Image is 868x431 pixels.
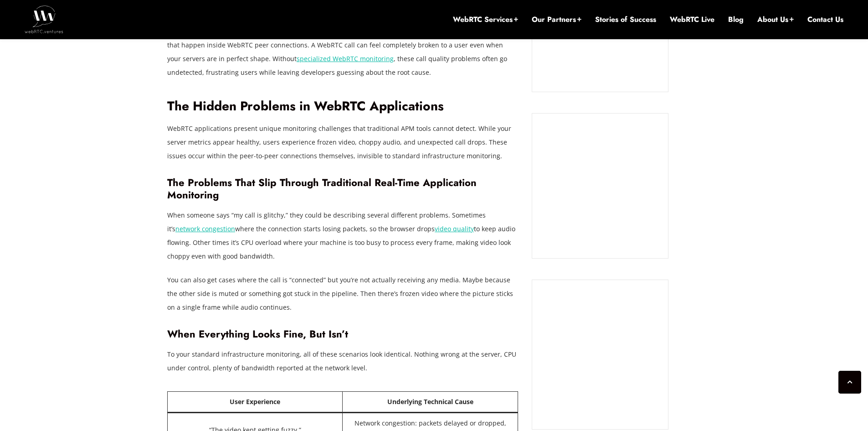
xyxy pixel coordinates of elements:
a: lity [465,224,474,233]
p: WebRTC applications present unique monitoring challenges that traditional APM tools cannot detect... [167,122,518,163]
img: WebRTC.ventures [25,5,63,33]
h3: When Everything Looks Fine, But Isn’t [167,328,518,340]
iframe: Embedded CTA [541,123,659,249]
p: To your standard infrastructure monitoring, all of these scenarios look identical. Nothing wrong ... [167,348,518,375]
a: Blog [728,15,744,25]
p: You can also get cases where the call is “connected” but you’re not actually receiving any media.... [167,273,518,314]
a: Stories of Success [595,15,656,25]
a: specialized WebRTC monitoring [297,54,394,63]
a: WebRTC Live [670,15,714,25]
strong: User Experience [230,397,280,406]
a: Contact Us [807,15,843,25]
a: a [461,224,465,233]
a: Our Partners [532,15,581,25]
p: When someone says “my call is glitchy,” they could be describing several different problems. Some... [167,208,518,263]
a: WebRTC Services [453,15,518,25]
a: network congestion [175,224,235,233]
p: Traditional monitoring tools were built for backend systems, not for catching the real-time commu... [167,25,518,79]
strong: Underlying Technical Cause [387,397,473,406]
h2: The Hidden Problems in WebRTC Applications [167,99,518,114]
a: About Us [757,15,794,25]
iframe: Embedded CTA [541,289,659,420]
h3: The Problems That Slip Through Traditional Real-Time Application Monitoring [167,177,518,201]
a: video qu [435,224,461,233]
